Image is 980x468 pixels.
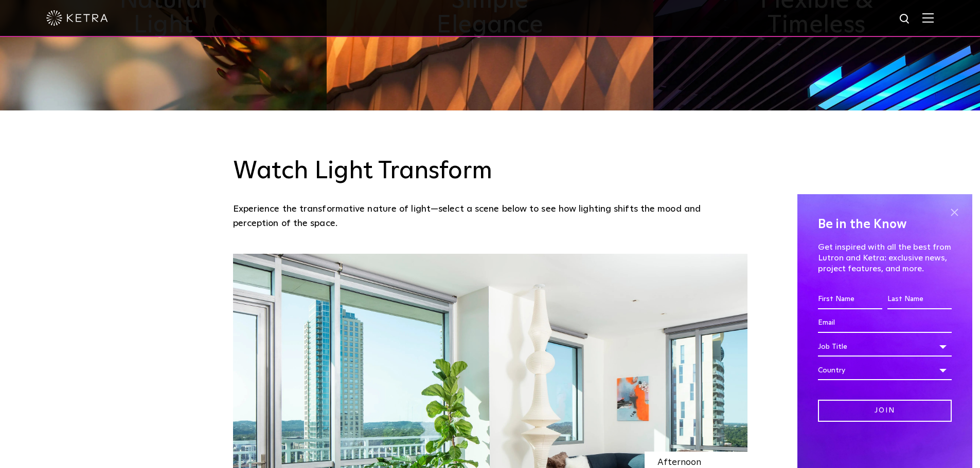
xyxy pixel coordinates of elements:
[233,157,747,186] h3: Watch Light Transform
[818,215,952,234] h4: Be in the Know
[657,458,701,467] span: Afternoon
[818,242,952,274] p: Get inspired with all the best from Lutron and Ketra: exclusive news, project features, and more.
[233,202,742,231] p: Experience the transformative nature of light—select a scene below to see how lighting shifts the...
[46,10,108,26] img: ketra-logo-2019-white
[887,290,952,309] input: Last Name
[818,361,952,380] div: Country
[922,13,934,23] img: Hamburger%20Nav.svg
[818,290,882,309] input: First Name
[818,337,952,357] div: Job Title
[818,313,952,333] input: Email
[899,13,912,26] img: search icon
[818,400,952,422] input: Join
